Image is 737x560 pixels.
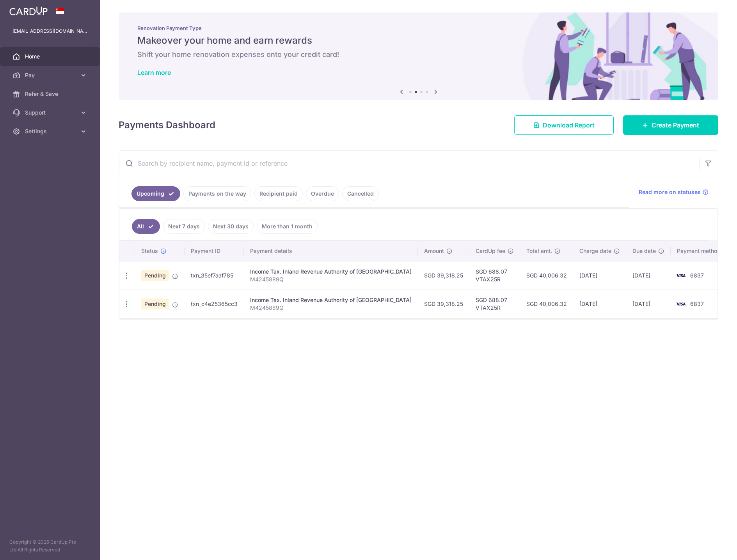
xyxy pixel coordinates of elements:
[141,247,158,255] span: Status
[623,115,718,135] a: Create Payment
[137,25,700,31] p: Renovation Payment Type
[12,27,87,35] p: [EMAIL_ADDRESS][DOMAIN_NAME]
[690,300,704,307] span: 6837
[476,247,505,255] span: CardUp fee
[671,241,730,261] th: Payment method
[342,186,379,201] a: Cancelled
[424,247,444,255] span: Amount
[579,247,611,255] span: Charge date
[163,219,205,234] a: Next 7 days
[418,261,469,290] td: SGD 39,318.25
[141,270,169,281] span: Pending
[250,276,412,283] p: M4245889Q
[543,120,595,130] span: Download Report
[673,271,689,280] img: Bank Card
[131,186,180,201] a: Upcoming
[639,188,709,196] a: Read more on statuses
[254,186,303,201] a: Recipient paid
[9,6,48,16] img: CardUp
[626,261,671,290] td: [DATE]
[687,537,729,556] iframe: Opens a widget where you can find more information
[514,115,614,135] a: Download Report
[520,290,573,318] td: SGD 40,006.32
[573,261,626,290] td: [DATE]
[469,261,520,290] td: SGD 688.07 VTAX25R
[25,109,76,117] span: Support
[185,241,244,261] th: Payment ID
[690,272,704,279] span: 6837
[185,290,244,318] td: txn_c4e25365cc3
[25,127,76,135] span: Settings
[418,290,469,318] td: SGD 39,318.25
[208,219,254,234] a: Next 30 days
[306,186,339,201] a: Overdue
[132,219,160,234] a: All
[626,290,671,318] td: [DATE]
[25,90,76,98] span: Refer & Save
[673,299,689,309] img: Bank Card
[469,290,520,318] td: SGD 688.07 VTAX25R
[185,261,244,290] td: txn_35ef7aaf785
[257,219,318,234] a: More than 1 month
[137,50,700,59] h6: Shift your home renovation expenses onto your credit card!
[137,34,700,47] h5: Makeover your home and earn rewards
[250,296,412,304] div: Income Tax. Inland Revenue Authority of [GEOGRAPHIC_DATA]
[141,299,169,309] span: Pending
[244,241,418,261] th: Payment details
[639,188,701,196] span: Read more on statuses
[250,268,412,276] div: Income Tax. Inland Revenue Authority of [GEOGRAPHIC_DATA]
[632,247,656,255] span: Due date
[526,247,552,255] span: Total amt.
[25,53,76,60] span: Home
[137,69,171,76] a: Learn more
[652,120,699,130] span: Create Payment
[520,261,573,290] td: SGD 40,006.32
[119,118,215,132] h4: Payments Dashboard
[250,304,412,312] p: M4245889Q
[573,290,626,318] td: [DATE]
[119,12,718,100] img: Renovation banner
[119,151,699,176] input: Search by recipient name, payment id or reference
[183,186,251,201] a: Payments on the way
[25,71,76,79] span: Pay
